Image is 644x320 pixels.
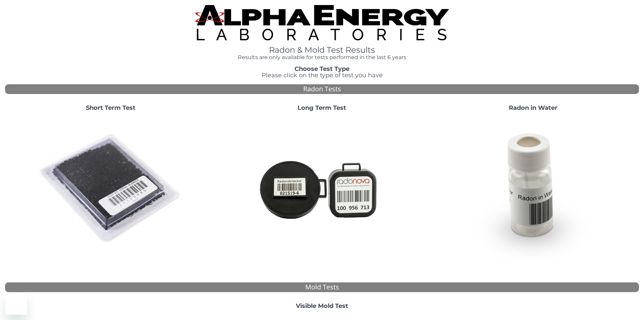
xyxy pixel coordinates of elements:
[509,104,557,111] strong: Radon in Water
[461,117,605,261] img: RadoninWater.jpg
[86,104,136,111] strong: Short Term Test
[195,5,449,40] img: TightCrop.jpg
[250,117,394,261] img: Radtrak2vsRadtrak3.jpg
[298,104,346,111] strong: Long Term Test
[5,282,639,292] div: Mold Tests
[296,302,348,310] strong: Visible Mold Test
[195,54,449,60] h4: Results are only available for tests performed in the last 6 years
[294,65,350,73] strong: Choose Test Type
[5,84,639,94] div: Radon Tests
[195,46,449,54] h1: Radon & Mold Test Results
[5,293,27,315] iframe: Button to launch messaging window
[39,117,183,261] img: ShortTerm.jpg
[262,72,383,79] span: Please click on the type of test you have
